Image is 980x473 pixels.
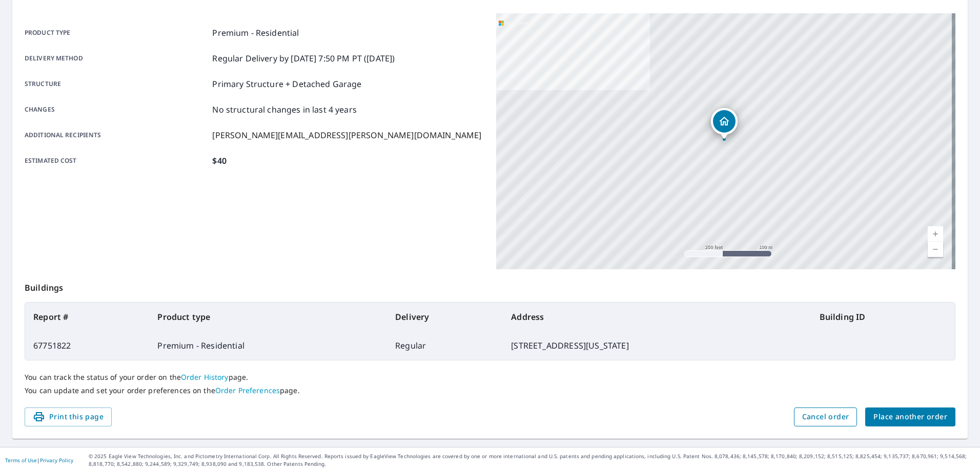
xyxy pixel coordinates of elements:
p: Buildings [25,269,955,302]
a: Order History [181,372,229,382]
td: 67751822 [25,331,149,360]
span: Place another order [873,411,947,423]
a: Privacy Policy [40,457,73,464]
p: Product type [25,27,208,39]
td: Regular [387,331,503,360]
p: No structural changes in last 4 years [212,103,357,116]
th: Address [503,303,811,331]
th: Building ID [811,303,955,331]
p: Changes [25,103,208,116]
p: Delivery method [25,52,208,64]
p: $40 [212,155,226,167]
p: You can update and set your order preferences on the page. [25,386,955,395]
button: Place another order [865,407,955,426]
span: Print this page [33,411,104,423]
p: [PERSON_NAME][EMAIL_ADDRESS][PERSON_NAME][DOMAIN_NAME] [212,129,481,141]
span: Cancel order [802,411,849,423]
p: Structure [25,78,208,90]
p: © 2025 Eagle View Technologies, Inc. and Pictometry International Corp. All Rights Reserved. Repo... [89,453,975,468]
p: Premium - Residential [212,27,299,39]
a: Current Level 17, Zoom Out [928,242,943,257]
p: Additional recipients [25,129,208,141]
p: Estimated cost [25,155,208,167]
p: Primary Structure + Detached Garage [212,78,361,90]
p: Regular Delivery by [DATE] 7:50 PM PT ([DATE]) [212,52,395,64]
button: Cancel order [794,407,857,426]
p: | [5,457,73,463]
td: [STREET_ADDRESS][US_STATE] [503,331,811,360]
td: Premium - Residential [149,331,387,360]
div: Dropped pin, building 1, Residential property, 803 Florida Ave Mount Dora, FL 32757 [711,108,738,140]
a: Order Preferences [215,385,280,395]
a: Current Level 17, Zoom In [928,226,943,242]
p: You can track the status of your order on the page. [25,373,955,382]
th: Delivery [387,303,503,331]
a: Terms of Use [5,457,37,464]
th: Report # [25,303,149,331]
th: Product type [149,303,387,331]
button: Print this page [25,407,112,426]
